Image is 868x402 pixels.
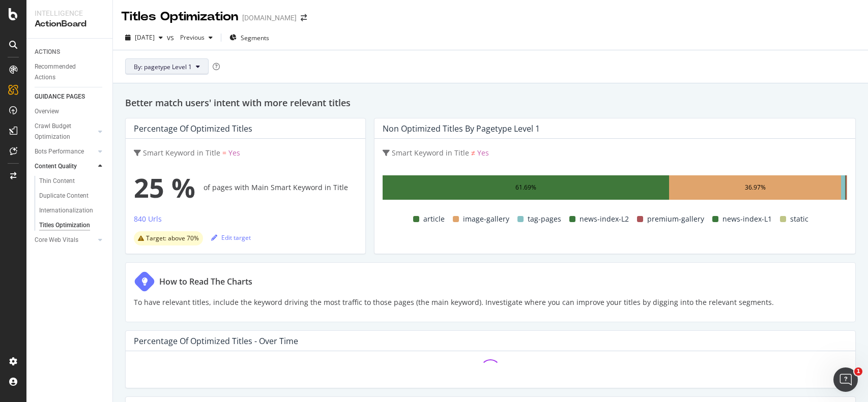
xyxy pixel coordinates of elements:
[39,220,90,231] div: Titles Optimization
[35,235,78,245] div: Core Web Vitals
[423,213,445,225] span: article
[35,121,88,142] div: Crawl Budget Optimization
[35,61,105,83] a: Recommended Actions
[790,213,808,225] span: static
[39,205,105,216] a: Internationalization
[833,367,858,392] iframe: Intercom live chat
[225,29,273,46] button: Segments
[134,214,162,224] div: 840 Urls
[515,181,536,194] div: 61.69%
[176,33,205,42] span: Previous
[35,106,105,117] a: Overview
[35,146,84,157] div: Bots Performance
[242,13,297,23] div: [DOMAIN_NAME]
[211,229,251,245] button: Edit target
[301,14,307,21] div: arrow-right-arrow-left
[146,235,199,241] span: Target: above 70%
[471,148,475,158] span: ≠
[134,231,203,245] div: warning label
[39,191,105,201] a: Duplicate Content
[228,148,240,158] span: Yes
[143,148,220,158] span: Smart Keyword in Title
[167,33,176,43] span: vs
[35,47,105,57] a: ACTIONS
[39,176,75,187] div: Thin Content
[241,34,269,42] span: Segments
[39,205,93,216] div: Internationalization
[383,123,540,134] div: Non Optimized Titles by pagetype Level 1
[580,213,629,225] span: news-index-L2
[392,148,469,158] span: Smart Keyword in Title
[159,275,252,288] div: How to Read The Charts
[35,47,60,57] div: ACTIONS
[211,233,251,242] div: Edit target
[134,336,298,346] div: Percentage of Optimized Titles - Over Time
[745,181,766,194] div: 36.97%
[125,96,856,110] h2: Better match users' intent with more relevant titles
[35,91,105,102] a: GUIDANCE PAGES
[134,167,195,208] span: 25 %
[134,63,192,71] span: By: pagetype Level 1
[35,91,85,102] div: GUIDANCE PAGES
[854,367,862,376] span: 1
[35,106,59,117] div: Overview
[35,8,104,18] div: Intelligence
[135,33,155,42] span: 2025 Aug. 13th
[134,213,162,229] button: 840 Urls
[121,29,167,46] button: [DATE]
[722,213,772,225] span: news-index-L1
[39,220,105,231] a: Titles Optimization
[39,176,105,187] a: Thin Content
[35,161,77,172] div: Content Quality
[647,213,704,225] span: premium-gallery
[35,146,95,157] a: Bots Performance
[35,61,96,83] div: Recommended Actions
[463,213,509,225] span: image-gallery
[35,161,95,172] a: Content Quality
[35,235,95,245] a: Core Web Vitals
[39,191,89,201] div: Duplicate Content
[121,8,238,25] div: Titles Optimization
[528,213,561,225] span: tag-pages
[134,296,774,308] p: To have relevant titles, include the keyword driving the most traffic to those pages (the main ke...
[35,121,95,142] a: Crawl Budget Optimization
[134,167,357,208] div: of pages with Main Smart Keyword in Title
[35,18,104,30] div: ActionBoard
[134,123,252,134] div: Percentage of Optimized Titles
[477,148,489,158] span: Yes
[176,29,217,46] button: Previous
[222,148,226,158] span: =
[125,58,209,75] button: By: pagetype Level 1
